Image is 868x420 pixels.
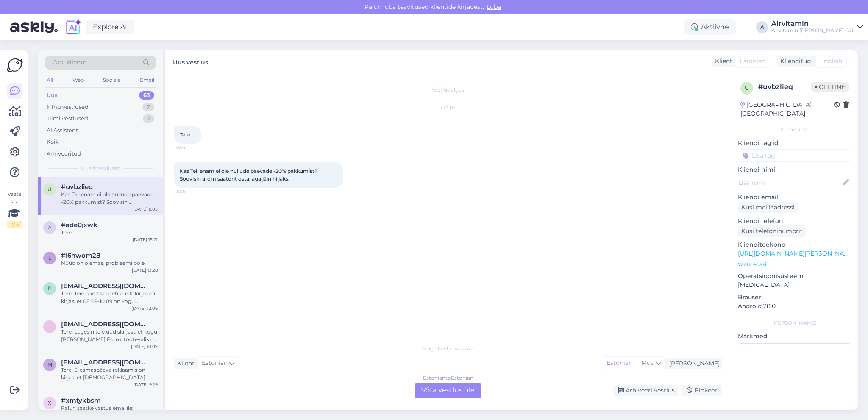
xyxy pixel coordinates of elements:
[61,366,158,381] div: Tere! E-esmaspäeva reklaamis on kirjas, et [DEMOGRAPHIC_DATA] rakendub ka filtritele. Samas, [PER...
[602,357,637,370] div: Estonian
[61,221,97,229] span: #ade0jxwk
[7,57,23,73] img: Askly Logo
[180,131,192,138] span: Tere,
[740,57,765,66] span: Estonian
[61,191,158,206] div: Kas Teil enam ei ole hullude päevade -20% pakkumist? Soovisin aromisaatorit osta, aga jäin hiljaks.
[47,126,78,135] div: AI Assistent
[202,359,228,368] span: Estonian
[771,27,854,34] div: Airvitamin [PERSON_NAME] OÜ
[71,75,86,86] div: Web
[47,150,81,158] div: Arhiveeritud
[133,206,158,212] div: [DATE] 8:05
[47,103,89,111] div: Minu vestlused
[138,75,156,86] div: Email
[174,359,195,368] div: Klient
[738,202,798,213] div: Küsi meiliaadressi
[64,18,82,36] img: explore-ai
[61,397,101,404] span: #xmtykbsm
[139,91,154,100] div: 63
[176,144,208,150] span: 8:04
[86,20,134,34] a: Explore AI
[47,91,58,100] div: Uus
[738,225,806,237] div: Küsi telefoninumbrit
[61,282,149,290] span: piret.kattai@gmail.com
[756,21,768,33] div: A
[81,164,120,172] span: Uued vestlused
[684,19,736,35] div: Aktiivne
[45,75,55,86] div: All
[47,362,52,368] span: m
[143,114,154,123] div: 2
[48,285,52,292] span: p
[61,328,158,343] div: Tere! Lugesin teie uudiskirjast, et kogu [PERSON_NAME] Formi tootevalik on 20% soodsamalt alates ...
[61,259,158,267] div: Nüüd on olemas, probleemi pole.
[415,383,481,398] div: Võta vestlus üle
[7,221,22,228] div: 2 / 3
[738,126,851,134] div: Kliendi info
[7,190,22,228] div: Vaata siia
[47,138,59,146] div: Kõik
[738,149,851,162] input: Lisa tag
[131,343,158,350] div: [DATE] 10:07
[811,82,849,92] span: Offline
[48,323,51,330] span: t
[745,85,749,91] span: u
[758,82,811,92] div: # uvbzlieq
[613,385,678,396] div: Arhiveeri vestlus
[61,359,149,366] span: merilin686@hotmail.com
[777,57,813,66] div: Klienditugi
[61,183,93,191] span: #uvbzlieq
[47,186,52,192] span: u
[682,385,722,396] div: Blokeeri
[47,114,88,123] div: Tiimi vestlused
[738,281,851,289] p: [MEDICAL_DATA]
[738,193,851,202] p: Kliendi email
[738,293,851,302] p: Brauser
[484,3,504,11] span: Luba
[771,20,863,34] a: AirvitaminAirvitamin [PERSON_NAME] OÜ
[176,188,208,195] span: 8:05
[180,168,319,182] span: Kas Teil enam ei ole hullude päevade -20% pakkumist? Soovisin aromisaatorit osta, aga jäin hiljaks.
[666,359,720,368] div: [PERSON_NAME]
[738,217,851,225] p: Kliendi telefon
[131,305,158,312] div: [DATE] 12:06
[101,75,122,86] div: Socials
[712,57,732,66] div: Klient
[61,290,158,305] div: Tere! Teie poolt saadetud infokirjas oli kirjas, et 08.09-10.09 on kogu [PERSON_NAME] Formi toote...
[61,320,149,328] span: triin.nuut@gmail.com
[48,255,51,261] span: l
[173,56,208,67] label: Uus vestlus
[641,359,654,367] span: Muu
[738,178,841,187] input: Lisa nimi
[48,224,52,231] span: a
[771,20,854,27] div: Airvitamin
[738,302,851,311] p: Android 28.0
[738,139,851,147] p: Kliendi tag'id
[61,252,100,259] span: #l6hwom28
[61,229,158,236] div: Tere
[174,104,722,111] div: [DATE]
[738,319,851,327] div: [PERSON_NAME]
[738,250,855,257] a: [URL][DOMAIN_NAME][PERSON_NAME]
[738,240,851,249] p: Klienditeekond
[53,58,86,67] span: Otsi kliente
[48,400,51,406] span: x
[738,272,851,281] p: Operatsioonisüsteem
[133,236,158,243] div: [DATE] 15:21
[820,57,842,66] span: English
[738,165,851,174] p: Kliendi nimi
[61,404,158,420] div: Palun saatke vastus emailile: [EMAIL_ADDRESS][DOMAIN_NAME]
[738,261,851,268] p: Vaata edasi ...
[174,345,722,353] div: Valige keel ja vastake
[142,103,154,111] div: 7
[132,267,158,273] div: [DATE] 13:28
[134,381,158,388] div: [DATE] 9:29
[740,100,834,118] div: [GEOGRAPHIC_DATA], [GEOGRAPHIC_DATA]
[423,374,473,382] div: Estonian to Estonian
[174,86,722,94] div: Vestlus algas
[738,332,851,341] p: Märkmed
